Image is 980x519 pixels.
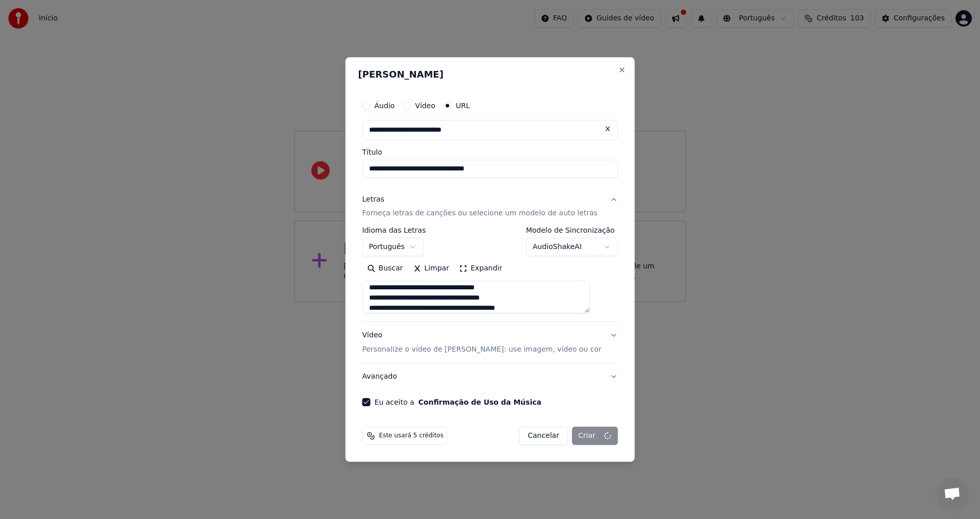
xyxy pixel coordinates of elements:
[375,102,395,109] label: Áudio
[415,102,435,109] label: Vídeo
[379,432,444,440] span: Este usará 5 créditos
[454,261,507,277] button: Expandir
[362,149,618,156] label: Título
[362,323,618,363] button: VídeoPersonalize o vídeo de [PERSON_NAME]: use imagem, vídeo ou cor
[362,331,602,355] div: Vídeo
[362,363,618,390] button: Avançado
[526,227,618,234] label: Modelo de Sincronização
[362,194,384,205] div: Letras
[419,399,542,406] button: Eu aceito a
[362,227,426,234] label: Idioma das Letras
[519,427,568,445] button: Cancelar
[362,209,598,219] p: Forneça letras de canções ou selecione um modelo de auto letras
[362,261,408,277] button: Buscar
[375,399,542,406] label: Eu aceito a
[408,261,454,277] button: Limpar
[362,344,602,355] p: Personalize o vídeo de [PERSON_NAME]: use imagem, vídeo ou cor
[362,186,618,227] button: LetrasForneça letras de canções ou selecione um modelo de auto letras
[456,102,470,109] label: URL
[362,227,618,322] div: LetrasForneça letras de canções ou selecione um modelo de auto letras
[358,70,622,79] h2: [PERSON_NAME]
